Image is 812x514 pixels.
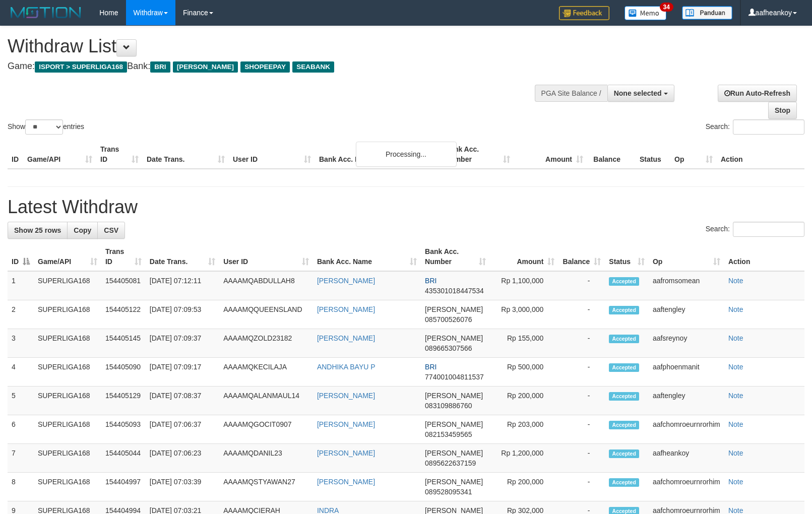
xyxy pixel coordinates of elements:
td: SUPERLIGA168 [34,358,101,387]
a: Note [728,305,743,313]
td: aafphoenmanit [649,358,724,387]
td: Rp 200,000 [490,473,559,501]
td: Rp 3,000,000 [490,300,559,329]
td: 4 [8,358,34,387]
span: Accepted [609,277,639,286]
th: Trans ID: activate to sort column ascending [101,242,146,271]
a: Note [728,363,743,371]
span: Copy 435301018447534 to clipboard [425,287,484,295]
td: 5 [8,387,34,415]
td: AAAAMQGOCIT0907 [219,415,313,444]
button: None selected [607,85,674,102]
img: Feedback.jpg [559,6,609,20]
th: Bank Acc. Name [315,140,441,169]
input: Search: [733,119,804,135]
a: Note [728,334,743,342]
span: [PERSON_NAME] [173,61,238,73]
span: [PERSON_NAME] [425,392,483,400]
td: Rp 1,200,000 [490,444,559,473]
td: [DATE] 07:09:37 [146,329,219,358]
h1: Latest Withdraw [8,197,804,217]
th: Amount [514,140,587,169]
td: 2 [8,300,34,329]
td: AAAAMQABDULLAH8 [219,271,313,300]
td: aafsreynoy [649,329,724,358]
td: Rp 155,000 [490,329,559,358]
td: 154405145 [101,329,146,358]
img: Button%20Memo.svg [624,6,667,20]
th: Action [717,140,804,169]
td: aafchomroeurnrorhim [649,473,724,501]
span: Accepted [609,449,639,458]
td: AAAAMQALANMAUL14 [219,387,313,415]
span: Copy 083109886760 to clipboard [425,402,472,410]
th: User ID: activate to sort column ascending [219,242,313,271]
span: Copy 089528095341 to clipboard [425,488,472,496]
td: [DATE] 07:08:37 [146,387,219,415]
a: Note [728,478,743,486]
span: Copy 0895622637159 to clipboard [425,459,476,467]
td: 8 [8,473,34,501]
td: SUPERLIGA168 [34,329,101,358]
a: [PERSON_NAME] [317,420,375,428]
td: SUPERLIGA168 [34,387,101,415]
span: Accepted [609,421,639,429]
td: aafheankoy [649,444,724,473]
th: Game/API: activate to sort column ascending [34,242,101,271]
td: aaftengley [649,300,724,329]
a: Run Auto-Refresh [718,85,797,102]
a: Note [728,420,743,428]
select: Showentries [25,119,63,135]
span: Copy 085700526076 to clipboard [425,315,472,324]
a: Note [728,392,743,400]
a: [PERSON_NAME] [317,305,375,313]
td: [DATE] 07:09:53 [146,300,219,329]
td: 154405044 [101,444,146,473]
td: AAAAMQSTYAWAN27 [219,473,313,501]
span: Copy 089665307566 to clipboard [425,344,472,352]
span: Copy [74,226,91,234]
td: Rp 1,100,000 [490,271,559,300]
td: [DATE] 07:06:37 [146,415,219,444]
td: 3 [8,329,34,358]
td: AAAAMQKECILAJA [219,358,313,387]
label: Search: [706,222,804,237]
td: 154405122 [101,300,146,329]
td: aaftengley [649,387,724,415]
th: Amount: activate to sort column ascending [490,242,559,271]
span: Accepted [609,335,639,343]
label: Show entries [8,119,84,135]
td: - [558,271,605,300]
td: [DATE] 07:09:17 [146,358,219,387]
input: Search: [733,222,804,237]
th: Date Trans.: activate to sort column ascending [146,242,219,271]
a: Copy [67,222,98,239]
td: Rp 500,000 [490,358,559,387]
a: Stop [768,102,797,119]
div: PGA Site Balance / [535,85,607,102]
td: 1 [8,271,34,300]
td: Rp 200,000 [490,387,559,415]
span: [PERSON_NAME] [425,449,483,457]
label: Search: [706,119,804,135]
th: Action [724,242,804,271]
td: - [558,473,605,501]
span: 34 [660,3,673,12]
td: Rp 203,000 [490,415,559,444]
a: [PERSON_NAME] [317,334,375,342]
a: CSV [97,222,125,239]
th: Trans ID [96,140,143,169]
td: - [558,300,605,329]
td: 154405129 [101,387,146,415]
td: AAAAMQQUEENSLAND [219,300,313,329]
a: Note [728,277,743,285]
span: None selected [614,89,662,97]
th: Bank Acc. Name: activate to sort column ascending [313,242,421,271]
td: 154405081 [101,271,146,300]
td: 154404997 [101,473,146,501]
span: CSV [104,226,118,234]
td: [DATE] 07:03:39 [146,473,219,501]
span: ISPORT > SUPERLIGA168 [35,61,127,73]
td: SUPERLIGA168 [34,473,101,501]
span: Copy 774001004811537 to clipboard [425,373,484,381]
